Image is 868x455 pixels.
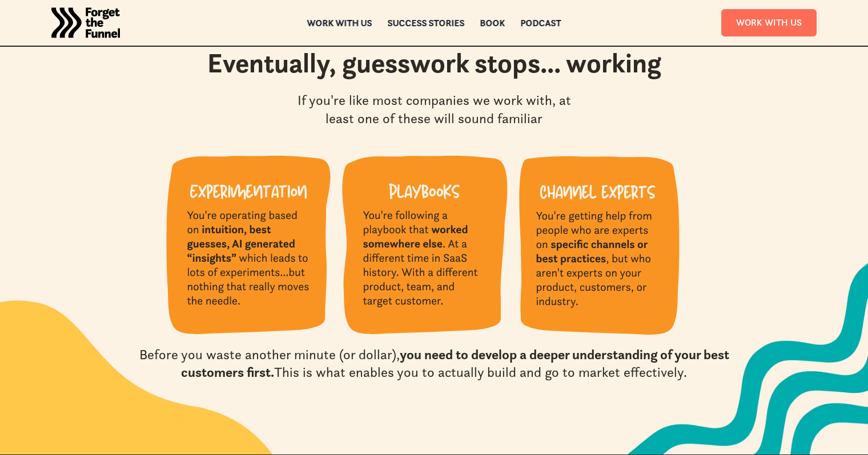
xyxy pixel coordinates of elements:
[110,346,758,381] div: Before you waste another minute (or dollar), This is what enables you to actually build and go to...
[181,346,729,381] strong: you need to develop a deeper understanding of your best customers first.
[480,19,505,27] a: Book
[271,91,597,128] div: If you're like most companies we work with, at least one of these will sound familiar
[521,19,561,27] a: Podcast
[207,47,661,80] h2: Eventually, guesswork stops... working
[388,19,465,27] a: Success Stories
[721,9,817,36] a: Work With Us
[307,19,372,27] a: Work with us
